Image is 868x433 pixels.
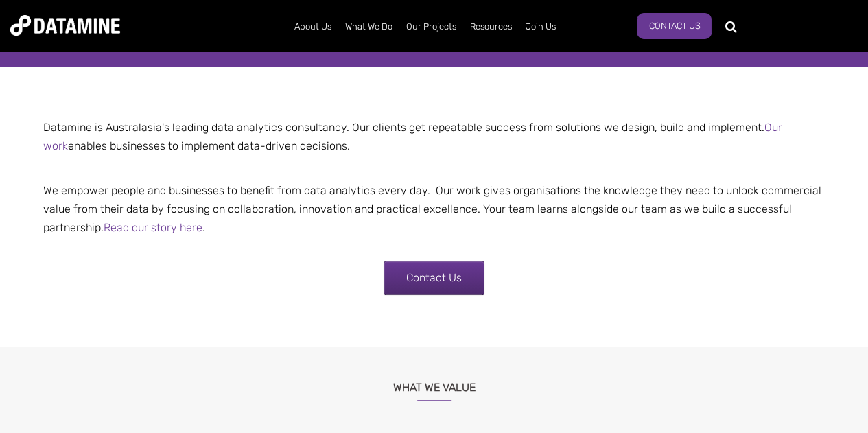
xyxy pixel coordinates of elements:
[519,9,563,45] a: Join Us
[104,221,202,234] a: Read our story here
[338,9,399,45] a: What We Do
[637,13,712,39] a: Contact Us
[384,261,484,295] a: Contact Us
[463,9,519,45] a: Resources
[10,15,120,36] img: Datamine
[33,118,836,155] p: Datamine is Australasia's leading data analytics consultancy. Our clients get repeatable success ...
[33,364,836,401] h3: What We Value
[399,9,463,45] a: Our Projects
[406,271,462,284] span: Contact Us
[288,9,338,45] a: About Us
[33,163,836,237] p: We empower people and businesses to benefit from data analytics every day. Our work gives organis...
